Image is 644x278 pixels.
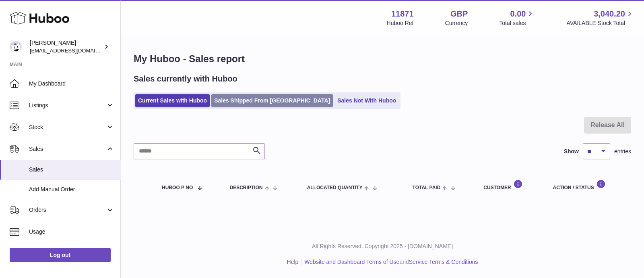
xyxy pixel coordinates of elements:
span: Usage [29,228,114,236]
div: [PERSON_NAME] [30,39,102,54]
span: Sales [29,166,114,173]
p: All Rights Reserved. Copyright 2025 - [DOMAIN_NAME] [127,242,638,250]
strong: 11871 [391,8,414,19]
span: ALLOCATED Quantity [307,185,363,190]
span: Stock [29,123,106,131]
span: Add Manual Order [29,186,114,193]
span: Description [230,185,263,190]
span: Total sales [499,19,535,27]
span: 3,040.20 [594,8,625,19]
h1: My Huboo - Sales report [134,52,631,65]
span: Total paid [413,185,441,190]
h2: Sales currently with Huboo [134,73,237,84]
a: Website and Dashboard Terms of Use [304,259,399,265]
label: Show [564,148,579,155]
a: Sales Not With Huboo [334,94,399,107]
div: Customer [483,180,537,190]
li: and [301,258,478,266]
a: Help [287,259,299,265]
span: Orders [29,206,106,214]
strong: GBP [450,8,468,19]
span: Sales [29,145,106,153]
span: entries [614,148,631,155]
span: Huboo P no [162,185,193,190]
a: Log out [10,248,111,262]
div: Currency [445,19,468,27]
a: Service Terms & Conditions [409,259,478,265]
span: AVAILABLE Stock Total [566,19,634,27]
div: Huboo Ref [387,19,414,27]
span: [EMAIL_ADDRESS][DOMAIN_NAME] [30,47,118,54]
a: 0.00 Total sales [499,8,535,27]
div: Action / Status [553,180,623,190]
span: 0.00 [510,8,526,19]
a: 3,040.20 AVAILABLE Stock Total [566,8,634,27]
span: Listings [29,102,106,109]
a: Current Sales with Huboo [135,94,210,107]
span: My Dashboard [29,80,114,88]
img: internalAdmin-11871@internal.huboo.com [10,41,22,53]
a: Sales Shipped From [GEOGRAPHIC_DATA] [211,94,333,107]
